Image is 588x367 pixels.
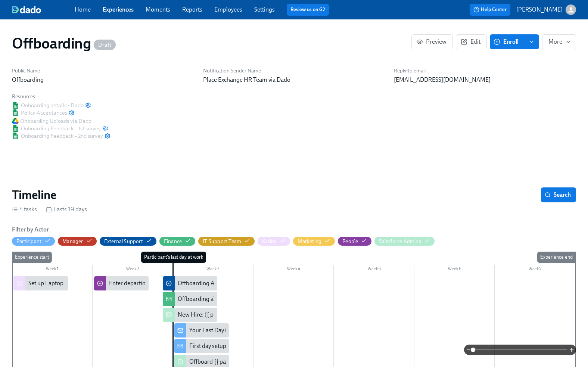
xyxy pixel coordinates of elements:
span: Search [546,191,571,199]
button: enroll [524,34,539,49]
button: Marketing [293,237,335,246]
button: Enroll [490,34,524,49]
button: Preview [411,34,453,49]
div: Participant's last day at work [141,252,206,263]
span: More [548,38,570,46]
div: Week 7 [495,265,575,275]
div: Enter departing information for {{ participant.fullName }} in HR Platform [109,279,294,287]
div: Lasts 19 days [46,205,87,214]
button: Edit [456,34,487,49]
button: More [542,34,576,49]
h6: Resources [12,93,111,100]
span: Help Center [473,6,507,13]
a: Moments [146,6,170,13]
div: Your Last Day is Here [189,326,243,335]
button: Help Center [470,4,510,16]
p: [PERSON_NAME] [516,6,563,14]
div: Enter departing information for {{ participant.fullName }} in HR Platform [94,276,149,290]
h1: Offboarding [12,34,116,52]
a: Reports [182,6,202,13]
a: dado [12,6,75,13]
div: First day setup! [174,339,229,353]
a: Settings [254,6,275,13]
div: Experience start [12,252,52,263]
h6: Notification Sender Name [203,67,385,74]
div: Marketing [298,238,321,245]
div: Week 5 [334,265,414,275]
p: [EMAIL_ADDRESS][DOMAIN_NAME] [394,76,576,84]
div: New Hire: {{ participant.fullName }}, starting {{ participant.startDate | MMMM Do }} [163,308,217,322]
div: Hide External Support [104,238,143,245]
a: Experiences [103,6,134,13]
span: Edit [462,38,480,46]
div: Offboarding alert: {{ participant.fullName }}, last day {{ participant.startDate | MMMM Do }} [178,295,409,303]
button: Finance [159,237,195,246]
button: Review us on G2 [287,4,329,16]
p: Place Exchange HR Team via Dado [203,76,385,84]
div: New Hire: {{ participant.fullName }}, starting {{ participant.startDate | MMMM Do }} [178,311,389,319]
button: Salesforce Admins [374,237,434,246]
div: Offboarding Alert {{ participant.fullName }}, departing {{ participant.endDate | MMMM Do }} [163,276,217,290]
div: Set up Laptop return with departing employee {{ participant.fullName }} [13,276,68,290]
img: dado [12,6,41,13]
div: First day setup! [189,342,228,350]
p: Offboarding [12,76,194,84]
button: External Support [100,237,156,246]
div: Hide Salesforce Admins [379,238,421,245]
div: Hide IT Support Team [203,238,241,245]
button: Participant [12,237,55,246]
div: Week 4 [253,265,334,275]
button: Karina [258,237,290,246]
div: Your Last Day is Here [174,323,229,338]
button: [PERSON_NAME] [516,4,576,15]
span: Draft [94,42,116,48]
a: Home [75,6,91,13]
div: Week 2 [93,265,173,275]
span: Preview [418,38,447,46]
div: Hide Karina [262,238,277,245]
div: Week 1 [12,265,93,275]
span: Enroll [495,38,519,46]
button: Manager [58,237,96,246]
div: Hide Finance [164,238,182,245]
h6: Reply-to email [394,67,576,74]
div: Offboard {{ participant.fullName }} from Salesforce [189,358,319,366]
button: People [338,237,371,246]
a: Employees [214,6,242,13]
div: Hide Manager [62,238,83,245]
div: Week 3 [173,265,253,275]
div: Hide Participant [16,238,41,245]
div: Experience end [537,252,576,263]
h6: Filter by Actor [12,226,49,234]
a: Review us on G2 [290,6,325,13]
div: Offboarding alert: {{ participant.fullName }}, last day {{ participant.startDate | MMMM Do }} [163,292,217,306]
div: Offboarding Alert {{ participant.fullName }}, departing {{ participant.endDate | MMMM Do }} [178,279,412,287]
div: 4 tasks [12,205,37,214]
h2: Timeline [12,187,56,202]
div: Hide People [342,238,358,245]
button: IT Support Team [198,237,255,246]
div: Set up Laptop return with departing employee {{ participant.fullName }} [28,279,211,287]
div: Week 6 [414,265,495,275]
h6: Public Name [12,67,194,74]
button: Search [541,187,576,202]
